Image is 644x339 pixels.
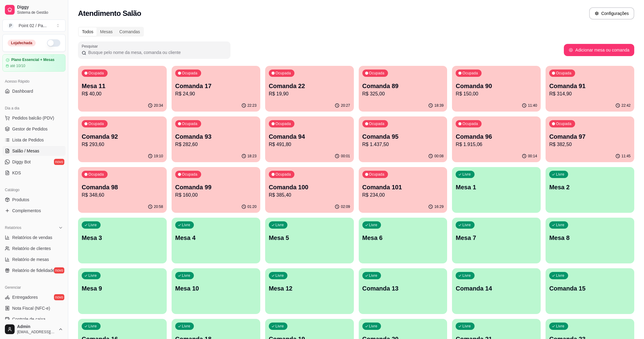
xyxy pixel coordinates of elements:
p: Livre [556,223,564,227]
p: R$ 491,80 [269,141,350,148]
p: 11:40 [528,103,537,108]
p: R$ 385,40 [269,191,350,199]
button: LivreMesa 10 [172,268,260,314]
p: 11:45 [621,154,631,159]
p: Livre [88,324,97,329]
a: Controle de caixa [2,314,66,324]
p: Mesa 1 [456,183,537,191]
button: LivreComanda 15 [546,268,634,314]
span: Diggy Bot [12,159,31,165]
p: Livre [276,324,284,329]
p: Mesa 7 [456,234,537,242]
p: 20:27 [341,103,350,108]
span: Relatórios [5,225,21,230]
div: Comandas [116,27,144,36]
p: 20:58 [154,204,163,209]
p: Ocupada [182,172,197,177]
span: Salão / Mesas [12,148,39,154]
span: [EMAIL_ADDRESS][DOMAIN_NAME] [17,330,56,334]
a: Produtos [2,195,66,205]
p: R$ 24,90 [175,90,257,98]
p: 00:14 [528,154,537,159]
div: Gerenciar [2,283,66,292]
p: R$ 1.915,06 [456,141,537,148]
a: Entregadoresnovo [2,292,66,302]
span: Dashboard [12,88,33,94]
a: Nota Fiscal (NFC-e) [2,303,66,313]
p: R$ 150,00 [456,90,537,98]
span: Sistema de Gestão [17,10,63,15]
button: LivreMesa 3 [78,218,167,263]
a: Plano Essencial + Mesasaté 10/10 [2,54,66,72]
p: R$ 382,50 [549,141,631,148]
p: Ocupada [88,71,104,76]
p: Livre [88,223,97,227]
p: Ocupada [556,121,571,126]
p: Mesa 12 [269,284,350,293]
p: Livre [276,273,284,278]
span: P [8,23,14,29]
p: Comanda 95 [362,132,444,141]
p: Comanda 101 [362,183,444,191]
p: Mesa 11 [82,82,163,90]
button: LivreMesa 8 [546,218,634,263]
p: R$ 1.437,50 [362,141,444,148]
p: Ocupada [182,71,197,76]
p: 16:29 [434,204,443,209]
p: R$ 325,00 [362,90,444,98]
p: Mesa 2 [549,183,631,191]
button: Configurações [589,7,634,20]
p: Comanda 94 [269,132,350,141]
p: R$ 234,00 [362,191,444,199]
p: R$ 293,60 [82,141,163,148]
p: R$ 314,90 [549,90,631,98]
a: Relatório de fidelidadenovo [2,266,66,275]
button: LivreComanda 14 [452,268,541,314]
button: LivreMesa 6 [359,218,447,263]
p: Ocupada [88,121,104,126]
h2: Atendimento Salão [78,9,141,18]
p: Comanda 15 [549,284,631,293]
p: Comanda 98 [82,183,163,191]
button: OcupadaComanda 94R$ 491,8000:01 [265,116,354,162]
p: Livre [182,324,190,329]
p: Livre [369,273,378,278]
button: Adicionar mesa ou comanda [564,44,634,56]
label: Pesquisar [82,44,100,49]
p: Ocupada [556,71,571,76]
span: Controle de caixa [12,316,45,322]
p: 01:20 [247,204,257,209]
button: OcupadaComanda 90R$ 150,0011:40 [452,66,541,112]
p: Livre [276,223,284,227]
p: Livre [182,273,190,278]
p: Mesa 9 [82,284,163,293]
input: Pesquisar [86,49,227,55]
p: Livre [556,273,564,278]
p: Comanda 13 [362,284,444,293]
button: OcupadaComanda 101R$ 234,0016:29 [359,167,447,213]
span: Pedidos balcão (PDV) [12,115,54,121]
div: Dia a dia [2,103,66,113]
span: Nota Fiscal (NFC-e) [12,305,50,311]
div: Todos [79,27,97,36]
p: Comanda 93 [175,132,257,141]
span: KDS [12,170,21,176]
button: OcupadaComanda 22R$ 19,9020:27 [265,66,354,112]
p: Livre [556,172,564,177]
p: Livre [462,223,471,227]
span: Relatórios de vendas [12,234,52,241]
p: Livre [556,324,564,329]
button: LivreMesa 2 [546,167,634,213]
button: OcupadaComanda 99R$ 160,0001:20 [172,167,260,213]
article: até 10/10 [10,63,25,68]
p: Comanda 22 [269,82,350,90]
button: LivreComanda 13 [359,268,447,314]
a: DiggySistema de Gestão [2,2,66,17]
p: Mesa 5 [269,234,350,242]
p: Livre [88,273,97,278]
button: LivreMesa 7 [452,218,541,263]
p: R$ 19,90 [269,90,350,98]
button: Select a team [2,20,66,32]
p: R$ 40,00 [82,90,163,98]
p: Ocupada [462,121,478,126]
